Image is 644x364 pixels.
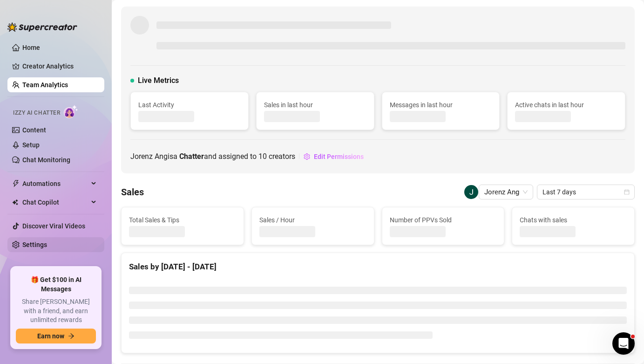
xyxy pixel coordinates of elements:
[22,176,88,191] span: Automations
[258,152,267,161] span: 10
[129,215,236,225] span: Total Sales & Tips
[130,151,295,162] span: Jorenz Ang is a and assigned to creators
[22,195,88,210] span: Chat Copilot
[314,153,364,160] span: Edit Permissions
[624,189,630,195] span: calendar
[464,185,478,199] img: Jorenz Ang
[22,222,85,230] a: Discover Viral Videos
[7,22,77,32] img: logo-BBDzfeDw.svg
[16,329,96,343] button: Earn nowarrow-right
[12,180,20,187] span: thunderbolt
[22,44,40,51] a: Home
[22,241,47,248] a: Settings
[22,156,70,164] a: Chat Monitoring
[264,100,366,110] span: Sales in last hour
[179,152,204,161] b: Chatter
[121,185,144,199] h4: Sales
[612,332,635,355] iframe: Intercom live chat
[64,105,78,118] img: AI Chatter
[390,100,492,110] span: Messages in last hour
[520,215,627,225] span: Chats with sales
[22,141,40,149] a: Setup
[13,109,60,117] span: Izzy AI Chatter
[22,126,46,134] a: Content
[303,149,364,164] button: Edit Permissions
[16,275,96,294] span: 🎁 Get $100 in AI Messages
[12,199,18,206] img: Chat Copilot
[259,215,366,225] span: Sales / Hour
[138,100,241,110] span: Last Activity
[22,81,68,89] a: Team Analytics
[138,75,179,86] span: Live Metrics
[390,215,497,225] span: Number of PPVs Sold
[16,297,96,325] span: Share [PERSON_NAME] with a friend, and earn unlimited rewards
[68,333,75,339] span: arrow-right
[129,261,627,273] div: Sales by [DATE] - [DATE]
[542,185,629,199] span: Last 7 days
[484,185,528,199] span: Jorenz Ang
[37,332,64,340] span: Earn now
[304,153,310,160] span: setting
[515,100,617,110] span: Active chats in last hour
[22,59,97,74] a: Creator Analytics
